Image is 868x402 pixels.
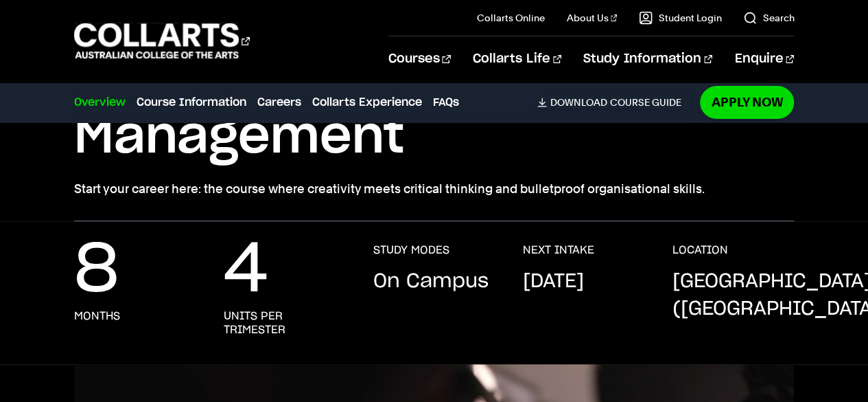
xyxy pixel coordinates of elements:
a: Study Information [583,36,712,82]
a: DownloadCourse Guide [537,96,692,109]
a: Overview [74,94,126,111]
h3: months [74,309,120,323]
p: [DATE] [522,268,583,295]
h3: LOCATION [672,243,727,257]
p: 8 [74,243,119,298]
p: Start your career here: the course where creativity meets critical thinking and bulletproof organ... [74,179,795,199]
a: Collarts Online [477,11,545,25]
p: On Campus [373,268,488,295]
a: Enquire [734,36,794,82]
a: FAQs [433,94,459,111]
a: About Us [567,11,618,25]
div: Go to homepage [74,21,250,60]
h3: STUDY MODES [373,243,449,257]
a: Search [743,11,794,25]
h3: NEXT INTAKE [522,243,594,257]
span: Download [550,96,607,109]
a: Courses [388,36,451,82]
h3: units per trimester [224,309,346,337]
a: Collarts Life [473,36,561,82]
p: 4 [224,243,268,298]
a: Course Information [137,94,246,111]
a: Apply Now [700,86,794,118]
a: Student Login [639,11,721,25]
a: Careers [257,94,301,111]
a: Collarts Experience [312,94,422,111]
